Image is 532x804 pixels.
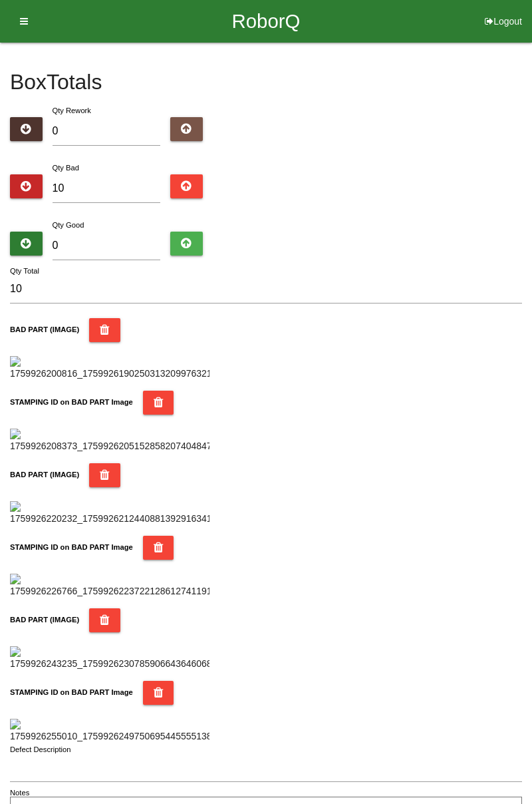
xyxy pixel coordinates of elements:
[10,471,79,479] b: BAD PART (IMAGE)
[10,543,133,551] b: STAMPING ID on BAD PART Image
[10,325,79,333] b: BAD PART (IMAGE)
[10,616,79,624] b: BAD PART (IMAGE)
[10,356,209,381] img: 1759926200816_17599261902503132099763212982214.jpg
[10,688,133,696] b: STAMPING ID on BAD PART Image
[10,787,29,799] label: Notes
[10,429,209,453] img: 1759926208373_1759926205152858207404847567096.jpg
[53,164,79,172] label: Qty Bad
[10,398,133,406] b: STAMPING ID on BAD PART Image
[143,536,174,560] button: STAMPING ID on BAD PART Image
[143,681,174,705] button: STAMPING ID on BAD PART Image
[10,744,71,755] label: Defect Description
[89,608,120,632] button: BAD PART (IMAGE)
[10,646,209,671] img: 1759926243235_17599262307859066436460681322534.jpg
[10,574,209,598] img: 1759926226766_17599262237221286127411912848057.jpg
[89,463,120,487] button: BAD PART (IMAGE)
[10,71,522,94] h4: Box Totals
[89,318,120,342] button: BAD PART (IMAGE)
[10,266,39,277] label: Qty Total
[10,719,209,743] img: 1759926255010_17599262497506954455551382001500.jpg
[143,391,174,415] button: STAMPING ID on BAD PART Image
[10,501,209,526] img: 1759926220232_17599262124408813929163418968795.jpg
[53,106,91,114] label: Qty Rework
[53,221,84,229] label: Qty Good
